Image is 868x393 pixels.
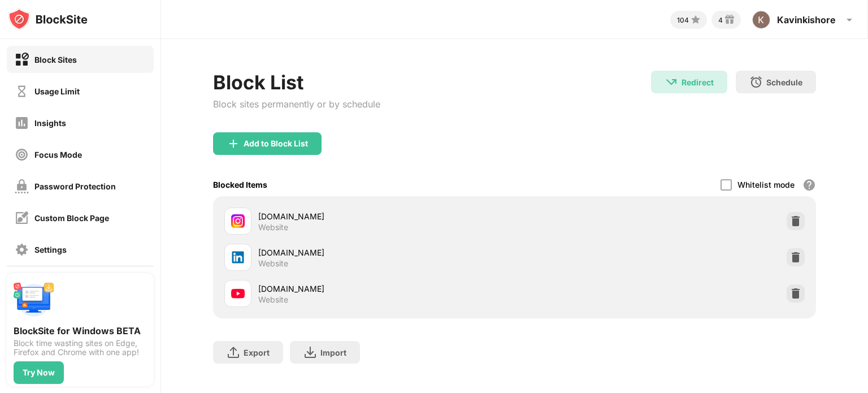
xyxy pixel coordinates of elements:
div: Redirect [682,77,714,87]
div: Website [258,295,288,305]
div: Block Sites [34,55,77,64]
img: block-on.svg [15,53,29,67]
div: 4 [718,16,723,24]
div: Block sites permanently or by schedule [213,98,380,110]
img: time-usage-off.svg [15,84,29,98]
img: favicons [231,287,245,300]
div: [DOMAIN_NAME] [258,210,514,222]
img: reward-small.svg [723,13,736,27]
div: Website [258,258,288,269]
img: push-desktop.svg [14,280,54,321]
div: [DOMAIN_NAME] [258,247,514,258]
div: Settings [34,245,67,254]
div: Website [258,222,288,232]
div: Try Now [23,368,55,377]
img: favicons [231,214,245,228]
img: password-protection-off.svg [15,179,29,193]
div: Usage Limit [34,87,80,96]
img: focus-off.svg [15,148,29,162]
div: Kavinkishore [777,14,836,25]
img: logo-blocksite.svg [8,8,88,31]
div: Block time wasting sites on Edge, Firefox and Chrome with one app! [14,339,147,357]
img: ACg8ocJGHOKp8UKtD0ywcCAV3ig1ZRbZZKbtUKIHZAMgrdNqEA3NZQ=s96-c [752,11,770,29]
img: customize-block-page-off.svg [15,211,29,225]
div: 104 [677,16,689,24]
img: settings-off.svg [15,243,29,257]
div: Export [244,348,270,357]
img: points-small.svg [689,13,702,27]
img: insights-off.svg [15,116,29,130]
div: Schedule [766,77,802,87]
div: Focus Mode [34,150,82,159]
div: Import [320,348,346,357]
img: favicons [231,251,245,264]
div: Insights [34,118,66,128]
div: Block List [213,71,380,94]
div: Add to Block List [244,139,308,148]
div: Password Protection [34,182,116,191]
div: [DOMAIN_NAME] [258,283,514,295]
div: Blocked Items [213,180,267,189]
div: Whitelist mode [737,180,795,189]
div: Custom Block Page [34,213,109,223]
div: BlockSite for Windows BETA [14,325,147,336]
